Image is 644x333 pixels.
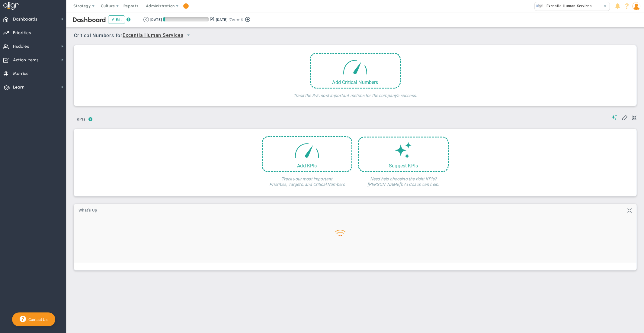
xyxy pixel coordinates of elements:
button: Go to previous period [143,17,149,22]
span: Administration [146,4,175,8]
div: Period Progress: 3% Day 34 of 1071 with 1037 remaining. [163,17,209,21]
div: [DATE] [216,17,227,22]
h4: Track your most important Priorities, Targets, and Critical Numbers [262,172,352,187]
span: Excentia Human Services [543,2,591,10]
h4: Track the 3-5 most important metrics for the company's success. [293,89,417,98]
h4: Need help choosing the right KPIs? [PERSON_NAME]'s AI Coach can help. [358,172,449,187]
button: Edit [108,15,125,24]
img: 32836.Company.photo [536,2,543,10]
button: KPIs [74,115,88,125]
span: Learn [13,81,24,94]
span: Culture [101,4,115,8]
div: [DATE] [150,17,162,22]
span: Dashboards [13,13,37,26]
span: Dashboard [72,16,106,24]
span: Suggestions (AI Feature) [611,114,617,120]
span: (Current) [229,17,243,22]
span: Metrics [13,67,28,80]
span: Critical Numbers for [74,30,195,41]
span: Huddles [13,40,29,53]
span: select [183,30,194,40]
span: Edit My KPIs [622,114,628,120]
span: Action Items [13,54,39,66]
span: select [601,2,610,11]
span: KPIs [74,115,88,124]
span: Strategy [73,4,91,8]
div: Add KPIs [263,163,351,169]
img: 187439.Person.photo [632,2,640,10]
span: Priorities [13,27,31,39]
div: Suggest KPIs [359,163,448,169]
span: Excentia Human Services [123,32,183,39]
div: Add Critical Numbers [311,79,400,85]
span: Contact Us [26,317,48,322]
